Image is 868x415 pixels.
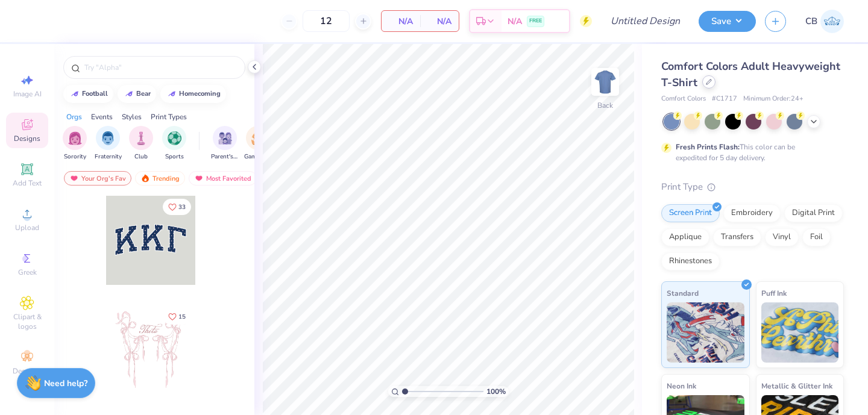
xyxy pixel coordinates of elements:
[162,126,186,161] div: filter for Sports
[593,70,617,94] img: Back
[251,131,265,145] img: Game Day Image
[178,204,186,210] span: 33
[765,228,799,246] div: Vinyl
[805,14,817,28] span: CB
[529,17,542,25] span: FREE
[784,204,843,222] div: Digital Print
[69,174,79,183] img: most_fav.gif
[134,131,148,145] img: Club Image
[167,90,177,98] img: trend_line.gif
[163,308,191,325] button: Like
[667,379,696,392] span: Neon Ink
[82,90,108,97] div: football
[743,94,804,104] span: Minimum Order: 24 +
[95,126,122,161] button: filter button
[761,287,787,299] span: Puff Ink
[667,302,744,363] img: Standard
[129,126,153,161] div: filter for Club
[91,111,113,122] div: Events
[151,111,187,122] div: Print Types
[136,90,151,97] div: bear
[194,174,204,183] img: most_fav.gif
[211,126,239,161] div: filter for Parent's Weekend
[508,15,522,28] span: N/A
[14,134,40,143] span: Designs
[13,178,42,188] span: Add Text
[63,85,113,103] button: football
[661,94,706,104] span: Comfort Colors
[68,131,82,145] img: Sorority Image
[140,174,150,183] img: trending.gif
[64,171,131,186] div: Your Org's Fav
[211,126,239,161] button: filter button
[178,314,186,320] span: 15
[805,10,844,33] a: CB
[661,204,720,222] div: Screen Print
[597,100,613,111] div: Back
[83,61,237,73] input: Try "Alpha"
[303,10,350,32] input: – –
[129,126,153,161] button: filter button
[15,223,39,232] span: Upload
[134,152,148,161] span: Club
[101,131,115,145] img: Fraternity Image
[667,287,699,299] span: Standard
[118,85,156,103] button: bear
[162,126,186,161] button: filter button
[802,228,831,246] div: Foil
[124,90,134,98] img: trend_line.gif
[713,228,761,246] div: Transfers
[44,378,87,389] strong: Need help?
[13,89,42,99] span: Image AI
[66,111,82,122] div: Orgs
[389,15,413,28] span: N/A
[761,302,839,363] img: Puff Ink
[18,267,37,277] span: Greek
[676,142,740,152] strong: Fresh Prints Flash:
[723,204,781,222] div: Embroidery
[168,131,181,145] img: Sports Image
[95,152,122,161] span: Fraternity
[661,228,709,246] div: Applique
[70,90,80,98] img: trend_line.gif
[135,171,185,186] div: Trending
[64,152,86,161] span: Sorority
[218,131,232,145] img: Parent's Weekend Image
[13,366,42,376] span: Decorate
[661,59,840,90] span: Comfort Colors Adult Heavyweight T-Shirt
[63,126,87,161] div: filter for Sorority
[244,126,272,161] div: filter for Game Day
[165,152,184,161] span: Sports
[63,126,87,161] button: filter button
[427,15,451,28] span: N/A
[160,85,226,103] button: homecoming
[179,90,221,97] div: homecoming
[661,180,844,194] div: Print Type
[95,126,122,161] div: filter for Fraternity
[6,312,48,331] span: Clipart & logos
[699,11,756,32] button: Save
[761,379,832,392] span: Metallic & Glitter Ink
[601,9,690,33] input: Untitled Design
[486,386,506,397] span: 100 %
[244,126,272,161] button: filter button
[820,10,844,33] img: Caroline Beach
[712,94,737,104] span: # C1717
[189,171,257,186] div: Most Favorited
[122,111,142,122] div: Styles
[244,152,272,161] span: Game Day
[676,142,824,163] div: This color can be expedited for 5 day delivery.
[661,252,720,270] div: Rhinestones
[163,199,191,215] button: Like
[211,152,239,161] span: Parent's Weekend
